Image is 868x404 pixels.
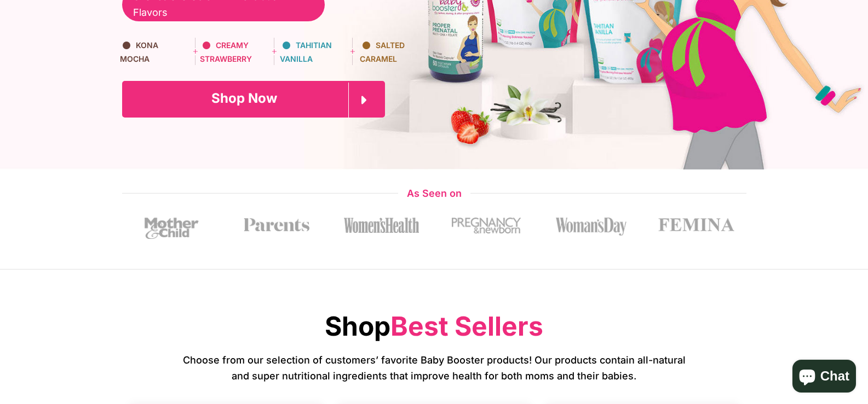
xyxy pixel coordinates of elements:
[120,40,158,63] span: KONA Mocha
[452,218,521,233] img: pregancy_and_newborn-1636474461058.png
[211,90,277,106] span: Shop Now
[182,353,686,384] span: Choose from our selection of customers’ favorite Baby Booster products! Our products contain all-...
[360,40,405,63] span: Salted Caramel
[325,310,543,342] span: Shop
[122,81,385,117] a: Shop Now
[556,218,626,236] img: womens_day-1636474461113.png
[390,310,543,342] span: Best Sellers
[789,360,859,395] inbox-online-store-chat: Shopify online store chat
[344,218,419,233] img: womens_health-1636474461116.png
[398,189,470,198] span: As Seen on
[145,218,199,239] img: mother_and_child-1636474461042.png
[244,218,309,231] img: parents-1636474461056.png
[658,218,734,231] img: femina-1636478229565.png
[280,40,332,63] span: Tahitian Vanilla
[200,40,252,63] span: Creamy Strawberry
